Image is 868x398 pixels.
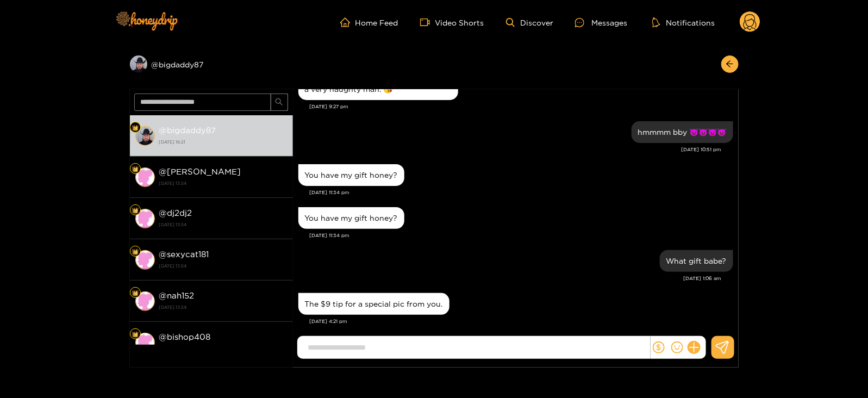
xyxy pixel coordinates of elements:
[506,18,553,27] a: Discover
[159,167,241,176] strong: @ [PERSON_NAME]
[666,257,727,265] div: What gift babe?
[340,17,398,27] a: Home Feed
[726,60,734,69] span: arrow-left
[671,341,683,353] span: smile
[159,332,211,341] strong: @ bishop408
[660,250,733,272] div: Sep. 15, 1:06 am
[310,232,733,239] div: [DATE] 11:34 pm
[159,302,288,312] strong: [DATE] 13:54
[298,275,722,282] div: [DATE] 1:06 am
[305,214,398,222] div: You have my gift honey?
[310,103,733,110] div: [DATE] 9:27 pm
[132,166,139,172] img: Fan Level
[298,207,404,229] div: Sep. 14, 11:34 pm
[159,208,192,217] strong: @ dj2dj2
[135,126,155,146] img: conversation
[638,128,727,136] div: hmmmm bby 😈😈😈😈
[159,178,288,188] strong: [DATE] 13:54
[275,98,283,107] span: search
[271,94,288,111] button: search
[651,339,667,356] button: dollar
[135,209,155,228] img: conversation
[159,261,288,271] strong: [DATE] 13:54
[159,344,288,353] strong: [DATE] 13:54
[135,167,155,187] img: conversation
[298,146,722,153] div: [DATE] 10:51 pm
[135,250,155,270] img: conversation
[132,125,139,131] img: Fan Level
[159,220,288,229] strong: [DATE] 13:54
[310,318,733,325] div: [DATE] 4:21 pm
[159,126,216,135] strong: @ bigdaddy87
[340,17,355,27] span: home
[132,248,139,255] img: Fan Level
[575,16,627,29] div: Messages
[721,55,739,73] button: arrow-left
[298,293,449,315] div: Sep. 15, 4:21 pm
[420,17,484,27] a: Video Shorts
[632,121,733,143] div: Sep. 14, 10:51 pm
[132,331,139,338] img: Fan Level
[653,341,665,353] span: dollar
[649,17,718,28] button: Notifications
[130,55,293,73] div: @bigdaddy87
[159,137,288,147] strong: [DATE] 16:21
[305,300,443,308] div: The $9 tip for a special pic from you.
[132,207,139,214] img: Fan Level
[135,291,155,311] img: conversation
[135,333,155,352] img: conversation
[159,250,209,259] strong: @ sexycat181
[420,17,435,27] span: video-camera
[132,290,139,296] img: Fan Level
[305,171,398,179] div: You have my gift honey?
[310,189,733,196] div: [DATE] 11:34 pm
[298,164,404,186] div: Sep. 14, 11:34 pm
[159,291,195,300] strong: @ nah152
